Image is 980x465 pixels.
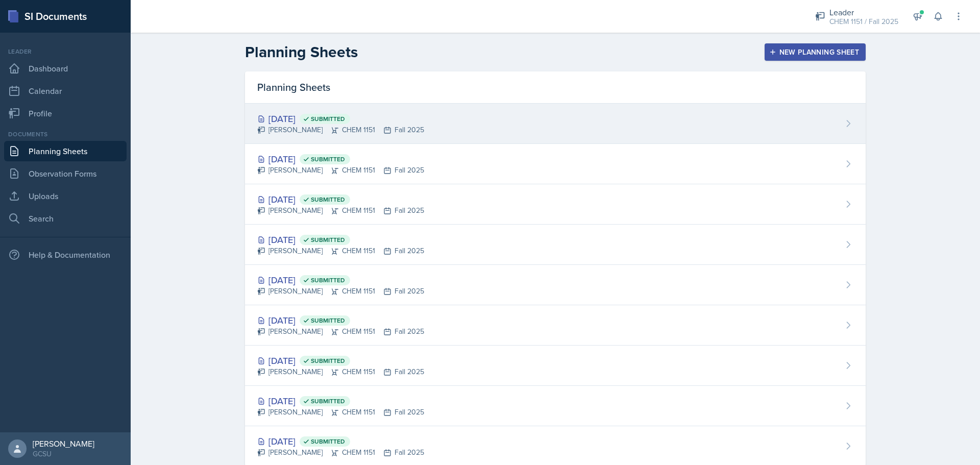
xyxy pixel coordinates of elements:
[257,246,424,256] div: [PERSON_NAME] CHEM 1151 Fall 2025
[245,386,866,426] a: [DATE] Submitted [PERSON_NAME]CHEM 1151Fall 2025
[4,186,127,206] a: Uploads
[257,354,424,368] div: [DATE]
[33,438,94,449] div: [PERSON_NAME]
[257,165,424,176] div: [PERSON_NAME] CHEM 1151 Fall 2025
[311,195,345,204] span: Submitted
[245,184,866,225] a: [DATE] Submitted [PERSON_NAME]CHEM 1151Fall 2025
[311,316,345,325] span: Submitted
[257,125,424,135] div: [PERSON_NAME] CHEM 1151 Fall 2025
[829,16,898,27] div: CHEM 1151 / Fall 2025
[311,276,345,284] span: Submitted
[257,313,424,327] div: [DATE]
[4,244,127,265] div: Help & Documentation
[4,81,127,101] a: Calendar
[765,43,866,61] button: New Planning Sheet
[245,144,866,184] a: [DATE] Submitted [PERSON_NAME]CHEM 1151Fall 2025
[4,47,127,56] div: Leader
[245,71,866,104] div: Planning Sheets
[33,449,94,459] div: GCSU
[257,394,424,408] div: [DATE]
[311,236,345,244] span: Submitted
[311,357,345,365] span: Submitted
[4,130,127,139] div: Documents
[245,265,866,305] a: [DATE] Submitted [PERSON_NAME]CHEM 1151Fall 2025
[257,286,424,297] div: [PERSON_NAME] CHEM 1151 Fall 2025
[257,434,424,448] div: [DATE]
[245,225,866,265] a: [DATE] Submitted [PERSON_NAME]CHEM 1151Fall 2025
[245,305,866,346] a: [DATE] Submitted [PERSON_NAME]CHEM 1151Fall 2025
[311,115,345,123] span: Submitted
[311,155,345,163] span: Submitted
[4,103,127,124] a: Profile
[4,58,127,79] a: Dashboard
[4,208,127,229] a: Search
[257,366,424,377] div: [PERSON_NAME] CHEM 1151 Fall 2025
[4,163,127,184] a: Observation Forms
[257,192,424,206] div: [DATE]
[829,6,898,18] div: Leader
[257,233,424,247] div: [DATE]
[245,346,866,386] a: [DATE] Submitted [PERSON_NAME]CHEM 1151Fall 2025
[257,273,424,287] div: [DATE]
[257,407,424,418] div: [PERSON_NAME] CHEM 1151 Fall 2025
[311,397,345,405] span: Submitted
[311,437,345,446] span: Submitted
[245,104,866,144] a: [DATE] Submitted [PERSON_NAME]CHEM 1151Fall 2025
[257,112,424,126] div: [DATE]
[257,205,424,216] div: [PERSON_NAME] CHEM 1151 Fall 2025
[257,447,424,458] div: [PERSON_NAME] CHEM 1151 Fall 2025
[257,326,424,337] div: [PERSON_NAME] CHEM 1151 Fall 2025
[771,48,859,56] div: New Planning Sheet
[245,43,358,61] h2: Planning Sheets
[257,152,424,166] div: [DATE]
[4,141,127,161] a: Planning Sheets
